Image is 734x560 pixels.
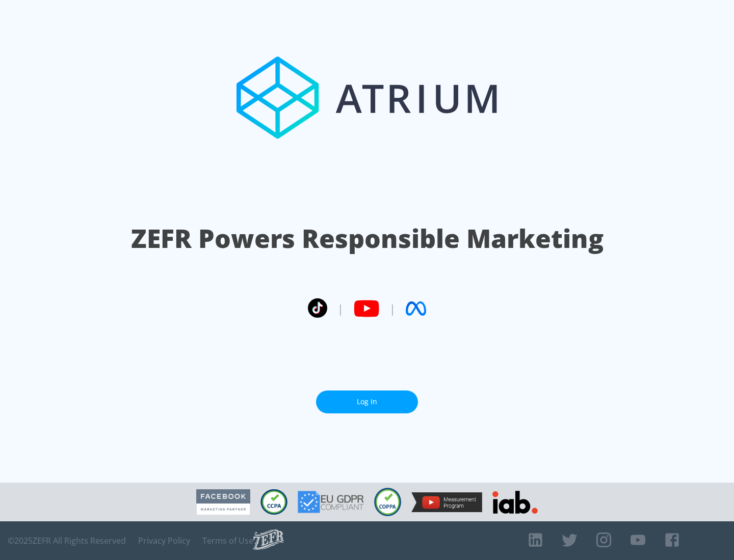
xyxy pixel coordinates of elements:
img: COPPA Compliant [374,488,401,516]
a: Log In [316,390,418,413]
a: Privacy Policy [138,536,190,546]
span: | [337,301,344,316]
img: IAB [492,491,538,514]
img: YouTube Measurement Program [411,492,482,512]
img: GDPR Compliant [298,491,364,513]
a: Terms of Use [202,536,253,546]
span: © 2025 ZEFR All Rights Reserved [8,536,126,546]
img: Facebook Marketing Partner [196,489,250,515]
span: | [389,301,396,316]
img: CCPA Compliant [260,489,287,515]
h1: ZEFR Powers Responsible Marketing [131,221,604,256]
